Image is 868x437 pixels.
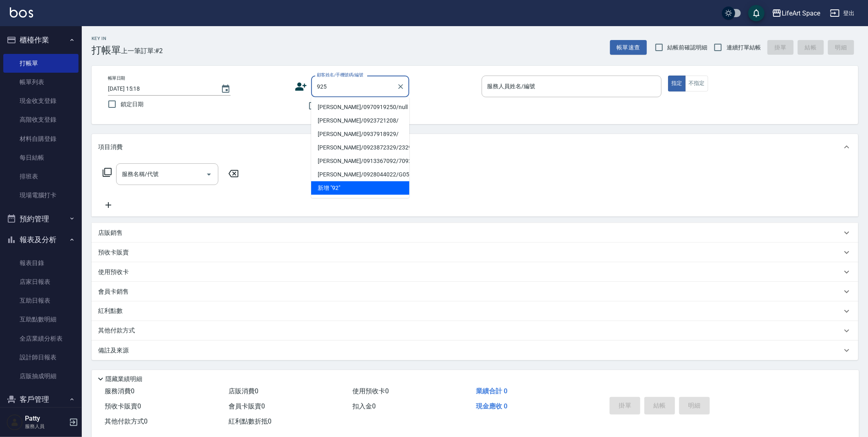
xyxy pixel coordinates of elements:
span: 服務消費 0 [105,387,135,395]
a: 高階收支登錄 [3,110,79,129]
span: 會員卡販賣 0 [229,402,265,410]
a: 材料自購登錄 [3,129,79,148]
h2: Key In [92,36,121,41]
button: 指定 [668,76,686,91]
li: [PERSON_NAME]/0970919250/null [311,100,409,114]
button: Choose date, selected date is 2025-08-19 [216,79,236,99]
span: 預收卡販賣 0 [105,402,141,410]
li: [PERSON_NAME]/0923721208/ [311,114,409,127]
li: [PERSON_NAME]/0928044022/G055 [311,168,409,181]
button: 客戶管理 [3,389,79,410]
div: 紅利點數 [92,301,858,321]
li: [PERSON_NAME]/0923872329/2329ro [311,141,409,154]
p: 其他付款方式 [98,326,139,335]
span: 結帳前確認明細 [668,43,708,52]
span: 使用預收卡 0 [352,387,389,395]
button: 登出 [827,6,858,21]
a: 店販抽成明細 [3,367,79,386]
div: 店販銷售 [92,223,858,243]
a: 每日結帳 [3,148,79,167]
a: 全店業績分析表 [3,329,79,348]
button: 預約管理 [3,208,79,230]
div: 項目消費 [92,134,858,160]
div: LifeArt Space [782,8,820,18]
p: 備註及來源 [98,346,129,355]
span: 業績合計 0 [476,387,507,395]
li: [PERSON_NAME]/0937918929/ [311,127,409,141]
h3: 打帳單 [92,45,121,56]
h5: Patty [25,415,67,423]
span: 連續打單結帳 [727,43,761,52]
p: 紅利點數 [98,307,127,316]
a: 排班表 [3,167,79,186]
div: 其他付款方式 [92,321,858,341]
span: 其他付款方式 0 [105,417,148,425]
span: 紅利點數折抵 0 [229,417,271,425]
div: 會員卡銷售 [92,282,858,301]
li: [PERSON_NAME]/0913367092/7092ro [311,154,409,168]
a: 現場電腦打卡 [3,186,79,205]
li: 新增 "92" [311,181,409,195]
button: Open [202,168,215,181]
p: 會員卡銷售 [98,288,129,296]
a: 互助日報表 [3,291,79,310]
a: 互助點數明細 [3,310,79,329]
a: 報表目錄 [3,254,79,272]
button: save [748,5,765,21]
img: Person [7,414,23,430]
button: LifeArt Space [769,5,823,22]
span: 店販消費 0 [229,387,258,395]
div: 使用預收卡 [92,262,858,282]
img: Logo [10,7,33,18]
span: 上一筆訂單:#2 [121,46,163,56]
p: 店販銷售 [98,229,123,237]
a: 打帳單 [3,54,79,73]
span: 扣入金 0 [352,402,376,410]
label: 顧客姓名/手機號碼/編號 [317,72,363,78]
span: 鎖定日期 [121,100,144,109]
p: 項目消費 [98,143,123,152]
button: 帳單速查 [610,40,647,55]
p: 服務人員 [25,423,67,430]
div: 預收卡販賣 [92,243,858,262]
button: 不指定 [685,76,708,91]
p: 使用預收卡 [98,268,129,276]
button: Clear [395,81,406,92]
p: 隱藏業績明細 [105,375,142,383]
button: 報表及分析 [3,229,79,250]
a: 帳單列表 [3,73,79,91]
span: 現金應收 0 [476,402,507,410]
input: YYYY/MM/DD hh:mm [108,82,213,96]
div: 備註及來源 [92,341,858,360]
a: 現金收支登錄 [3,91,79,110]
button: 櫃檯作業 [3,29,79,51]
label: 帳單日期 [108,75,125,81]
p: 預收卡販賣 [98,248,129,257]
a: 店家日報表 [3,272,79,291]
a: 設計師日報表 [3,348,79,367]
